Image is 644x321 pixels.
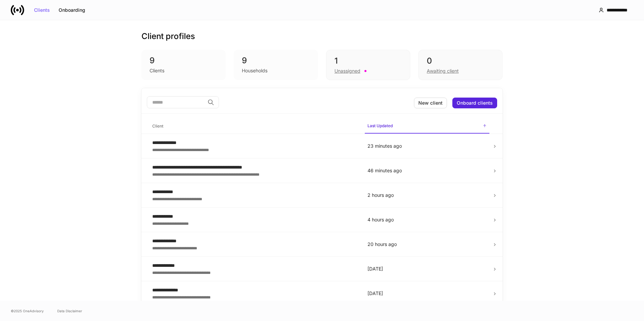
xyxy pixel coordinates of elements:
[34,8,50,12] div: Clients
[326,50,410,80] div: 1Unassigned
[367,241,487,248] p: 20 hours ago
[427,68,459,74] div: Awaiting client
[367,122,393,129] h6: Last Updated
[452,98,497,108] button: Onboard clients
[11,308,44,314] span: © 2025 OneAdvisory
[367,265,487,272] p: [DATE]
[427,56,494,66] div: 0
[150,119,359,133] span: Client
[57,308,82,314] a: Data Disclaimer
[150,67,164,74] div: Clients
[54,5,90,15] button: Onboarding
[334,56,402,66] div: 1
[367,216,487,223] p: 4 hours ago
[242,55,310,66] div: 9
[59,8,85,12] div: Onboarding
[242,67,267,74] div: Households
[365,119,489,134] span: Last Updated
[367,192,487,199] p: 2 hours ago
[334,68,360,74] div: Unassigned
[141,31,195,42] h3: Client profiles
[30,5,54,15] button: Clients
[457,101,493,105] div: Onboard clients
[367,290,487,297] p: [DATE]
[367,167,487,174] p: 46 minutes ago
[152,123,163,129] h6: Client
[418,50,503,80] div: 0Awaiting client
[367,143,487,149] p: 23 minutes ago
[414,98,447,108] button: New client
[418,101,443,105] div: New client
[150,55,218,66] div: 9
